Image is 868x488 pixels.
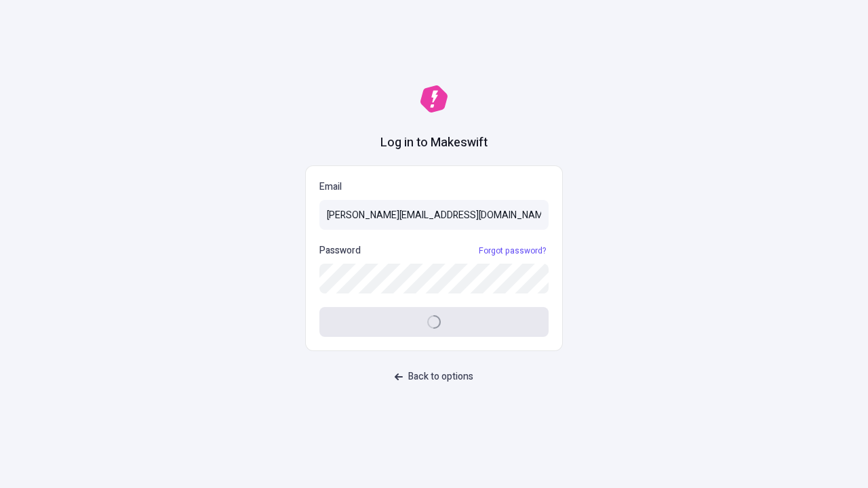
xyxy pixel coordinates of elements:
p: Email [319,180,549,195]
button: Back to options [387,365,481,389]
input: Email [319,200,549,230]
p: Password [319,243,361,258]
span: Back to options [408,369,473,384]
a: Forgot password? [476,245,549,256]
h1: Log in to Makeswift [380,134,488,152]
